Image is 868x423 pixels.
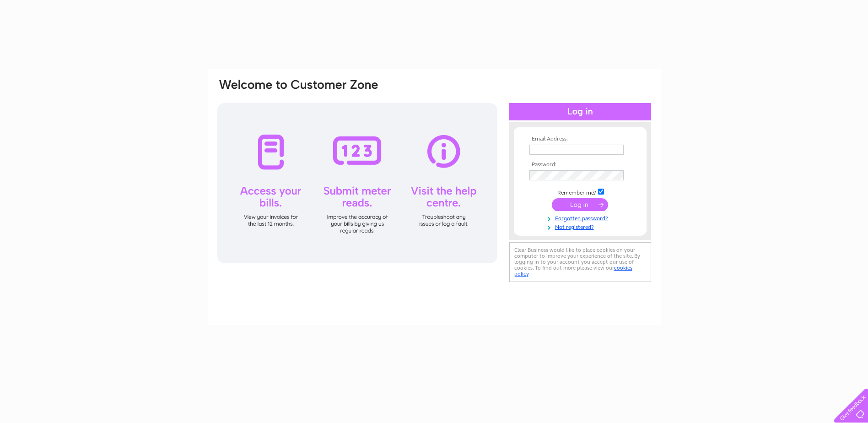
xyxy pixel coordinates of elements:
[527,162,633,168] th: Password:
[509,242,651,282] div: Clear Business would like to place cookies on your computer to improve your experience of the sit...
[529,222,633,231] a: Not registered?
[527,187,633,196] td: Remember me?
[527,136,633,142] th: Email Address:
[529,213,633,222] a: Forgotten password?
[552,198,608,211] input: Submit
[514,265,632,277] a: cookies policy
